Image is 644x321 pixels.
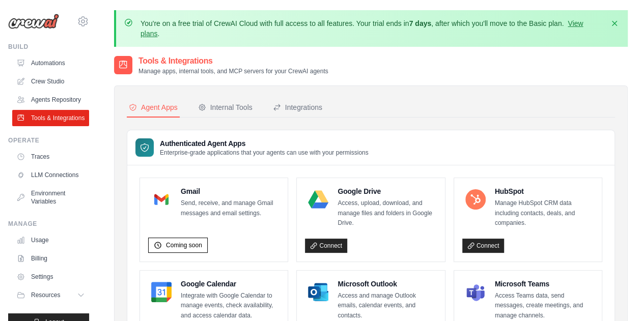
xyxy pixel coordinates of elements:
a: LLM Connections [12,167,89,183]
div: Integrations [273,102,322,112]
img: Google Drive Logo [308,189,328,210]
div: Agent Apps [129,102,178,112]
a: Billing [12,250,89,267]
h2: Tools & Integrations [138,55,328,67]
div: Operate [8,136,89,144]
a: Automations [12,55,89,71]
a: Settings [12,269,89,285]
img: Logo [8,14,59,29]
a: Tools & Integrations [12,110,89,126]
p: Enterprise-grade applications that your agents can use with your permissions [160,149,369,157]
button: Resources [12,287,89,303]
p: Manage HubSpot CRM data including contacts, deals, and companies. [495,198,594,228]
a: Crew Studio [12,73,89,90]
p: You're on a free trial of CrewAI Cloud with full access to all features. Your trial ends in , aft... [141,18,603,39]
h4: Microsoft Teams [495,279,594,289]
a: Connect [462,239,505,253]
h4: HubSpot [495,186,594,196]
h4: Gmail [181,186,279,196]
span: Coming soon [166,241,202,249]
div: Internal Tools [198,102,253,112]
img: Google Calendar Logo [151,282,172,302]
span: Resources [31,291,60,299]
h4: Google Calendar [181,279,279,289]
a: Traces [12,149,89,165]
h4: Microsoft Outlook [338,279,436,289]
a: Usage [12,232,89,248]
button: Internal Tools [196,98,255,118]
h3: Authenticated Agent Apps [160,138,369,149]
button: Agent Apps [127,98,180,118]
p: Access, upload, download, and manage files and folders in Google Drive. [338,198,436,228]
img: Gmail Logo [151,189,172,210]
a: Environment Variables [12,185,89,210]
p: Access and manage Outlook emails, calendar events, and contacts. [338,291,436,321]
div: Build [8,43,89,51]
strong: 7 days [409,19,431,27]
button: Integrations [271,98,324,118]
div: Manage [8,220,89,228]
p: Manage apps, internal tools, and MCP servers for your CrewAI agents [138,67,328,75]
a: Connect [305,239,347,253]
p: Access Teams data, send messages, create meetings, and manage channels. [495,291,594,321]
img: HubSpot Logo [465,189,486,210]
p: Send, receive, and manage Gmail messages and email settings. [181,198,279,218]
h4: Google Drive [338,186,436,196]
a: Agents Repository [12,92,89,108]
img: Microsoft Teams Logo [465,282,486,302]
p: Integrate with Google Calendar to manage events, check availability, and access calendar data. [181,291,279,321]
img: Microsoft Outlook Logo [308,282,328,302]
